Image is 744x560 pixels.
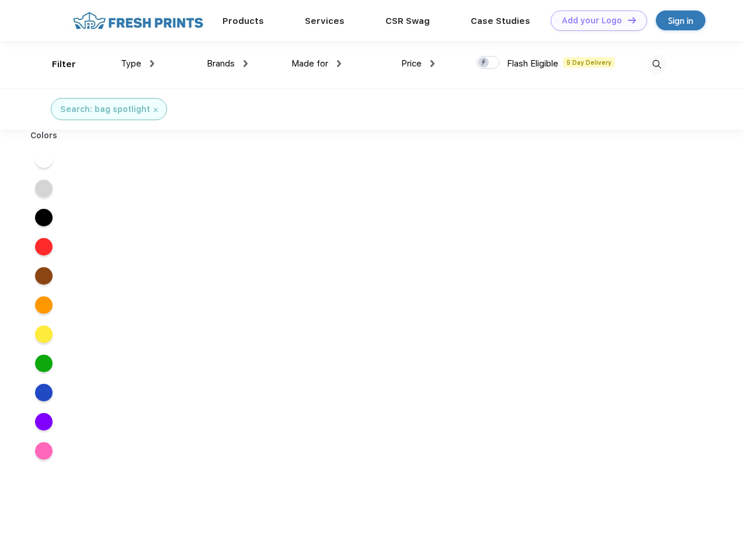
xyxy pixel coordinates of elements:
[656,10,705,30] a: Sign in
[154,108,158,112] img: filter_cancel.svg
[207,58,235,69] span: Brands
[628,17,636,23] img: DT
[150,60,154,67] img: dropdown.png
[69,10,207,31] img: fo%20logo%202.webp
[647,55,666,74] img: desktop_search.svg
[52,58,76,71] div: Filter
[507,58,558,69] span: Flash Eligible
[22,129,67,142] div: Colors
[291,58,328,69] span: Made for
[60,103,150,116] div: Search: bag spotlight
[668,14,693,27] div: Sign in
[244,60,248,67] img: dropdown.png
[563,57,615,68] span: 5 Day Delivery
[430,60,434,67] img: dropdown.png
[562,16,622,26] div: Add your Logo
[222,16,264,26] a: Products
[337,60,341,67] img: dropdown.png
[401,58,422,69] span: Price
[121,58,141,69] span: Type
